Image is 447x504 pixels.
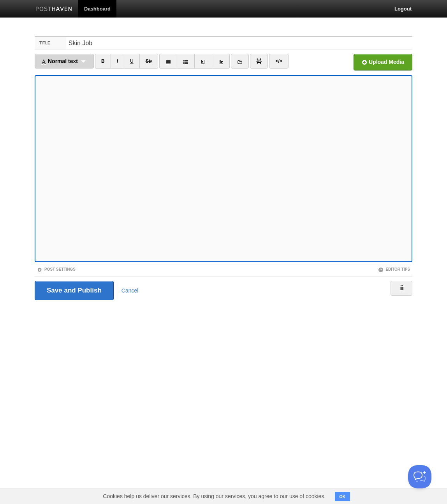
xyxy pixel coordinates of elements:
a: U [124,54,140,69]
a: I [111,54,124,69]
a: Cancel [121,287,139,294]
span: Cookies help us deliver our services. By using our services, you agree to our use of cookies. [95,488,333,504]
a: B [95,54,111,69]
span: Normal text [41,58,78,64]
a: Post Settings [37,267,76,271]
button: OK [335,492,350,501]
a: </> [269,54,288,69]
a: Editor Tips [378,267,410,271]
label: Title [35,37,66,49]
a: Str [139,54,158,69]
input: Save and Publish [35,281,114,300]
iframe: Help Scout Beacon - Open [408,465,431,488]
img: pagebreak-icon.png [256,58,262,64]
img: Posthaven-bar [35,7,72,12]
del: Str [146,58,152,64]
